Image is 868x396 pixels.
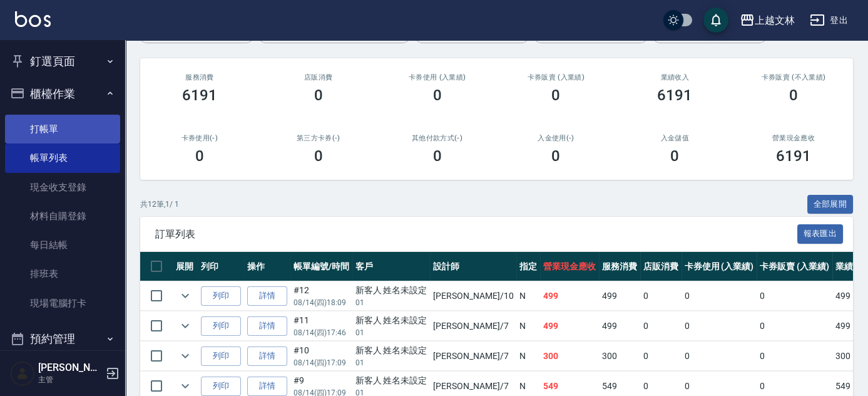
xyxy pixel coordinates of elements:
[776,147,811,165] h3: 6191
[640,311,682,341] td: 0
[640,252,682,281] th: 店販消費
[540,252,599,281] th: 營業現金應收
[5,173,120,202] a: 現金收支登錄
[195,147,204,165] h3: 0
[176,377,195,395] button: expand row
[10,361,35,386] img: Person
[640,281,682,311] td: 0
[5,231,120,259] a: 每日結帳
[201,316,241,336] button: 列印
[430,252,516,281] th: 設計師
[290,281,352,311] td: #12
[657,86,692,104] h3: 6191
[355,357,427,368] p: 01
[294,327,349,338] p: 08/14 (四) 17:46
[551,147,560,165] h3: 0
[5,45,120,78] button: 釘選頁面
[274,73,363,81] h2: 店販消費
[155,134,244,142] h2: 卡券使用(-)
[244,252,290,281] th: 操作
[805,9,853,32] button: 登出
[5,78,120,110] button: 櫃檯作業
[682,341,757,371] td: 0
[682,252,757,281] th: 卡券使用 (入業績)
[247,377,287,396] a: 詳情
[540,281,599,311] td: 499
[640,341,682,371] td: 0
[201,346,241,366] button: 列印
[274,134,363,142] h2: 第三方卡券(-)
[551,86,560,104] h3: 0
[735,8,800,33] button: 上越文林
[201,377,241,396] button: 列印
[682,281,757,311] td: 0
[140,199,179,210] p: 共 12 筆, 1 / 1
[757,281,832,311] td: 0
[355,374,427,387] div: 新客人 姓名未設定
[155,73,244,81] h3: 服務消費
[355,297,427,308] p: 01
[5,115,120,143] a: 打帳單
[755,13,795,28] div: 上越文林
[516,281,540,311] td: N
[430,281,516,311] td: [PERSON_NAME] /10
[314,147,323,165] h3: 0
[176,316,195,335] button: expand row
[5,259,120,288] a: 排班表
[516,252,540,281] th: 指定
[355,344,427,357] div: 新客人 姓名未設定
[516,341,540,371] td: N
[182,86,217,104] h3: 6191
[15,11,51,27] img: Logo
[511,134,600,142] h2: 入金使用(-)
[176,346,195,365] button: expand row
[290,311,352,341] td: #11
[38,374,102,385] p: 主管
[630,134,719,142] h2: 入金儲值
[703,8,728,33] button: save
[290,252,352,281] th: 帳單編號/時間
[757,311,832,341] td: 0
[393,73,482,81] h2: 卡券使用 (入業績)
[5,202,120,231] a: 材料自購登錄
[630,73,719,81] h2: 業績收入
[5,143,120,172] a: 帳單列表
[294,357,349,368] p: 08/14 (四) 17:09
[5,323,120,355] button: 預約管理
[38,362,102,374] h5: [PERSON_NAME]
[430,311,516,341] td: [PERSON_NAME] /7
[682,311,757,341] td: 0
[201,286,241,306] button: 列印
[540,341,599,371] td: 300
[749,73,838,81] h2: 卡券販賣 (不入業績)
[797,227,844,239] a: 報表匯出
[516,311,540,341] td: N
[599,311,640,341] td: 499
[247,286,287,306] a: 詳情
[352,252,431,281] th: 客戶
[176,286,195,305] button: expand row
[511,73,600,81] h2: 卡券販賣 (入業績)
[247,346,287,366] a: 詳情
[155,228,797,241] span: 訂單列表
[290,341,352,371] td: #10
[749,134,838,142] h2: 營業現金應收
[173,252,198,281] th: 展開
[757,252,832,281] th: 卡券販賣 (入業績)
[294,297,349,308] p: 08/14 (四) 18:09
[198,252,244,281] th: 列印
[807,195,854,214] button: 全部展開
[599,281,640,311] td: 499
[5,289,120,318] a: 現場電腦打卡
[355,314,427,327] div: 新客人 姓名未設定
[599,341,640,371] td: 300
[599,252,640,281] th: 服務消費
[314,86,323,104] h3: 0
[355,327,427,338] p: 01
[797,224,844,244] button: 報表匯出
[433,147,442,165] h3: 0
[393,134,482,142] h2: 其他付款方式(-)
[355,284,427,297] div: 新客人 姓名未設定
[247,316,287,336] a: 詳情
[430,341,516,371] td: [PERSON_NAME] /7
